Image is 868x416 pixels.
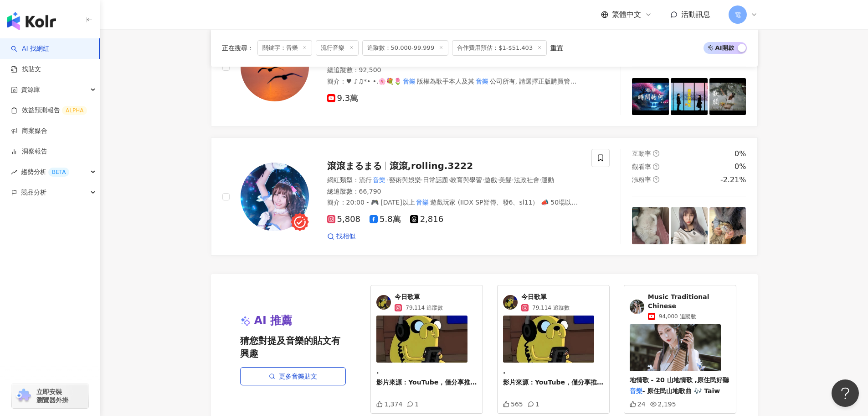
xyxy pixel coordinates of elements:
span: 電 [734,10,741,20]
span: · [448,176,450,184]
span: 美髮 [499,176,512,184]
div: 網紅類型 ： [327,176,581,185]
mark: 音樂 [401,76,417,86]
a: searchAI 找網紅 [11,44,49,53]
div: 0% [734,162,746,172]
mark: 音樂 [415,197,431,207]
span: 今日歌單 [395,293,443,302]
a: 找貼文 [11,65,41,74]
span: 運動 [541,176,554,184]
span: 資源庫 [21,79,40,100]
span: question-circle [653,163,659,170]
img: post-image [632,78,669,115]
span: 滾滾,rolling.3222 [390,160,473,171]
img: post-image [671,207,708,244]
span: 追蹤數：50,000-99,999 [362,40,449,56]
img: post-image [709,78,746,115]
span: 趨勢分析 [21,162,69,182]
span: 5,808 [327,215,361,224]
span: . 影片來源：YouTube，僅分享推廣 [503,368,603,386]
span: 互動率 [632,150,651,157]
span: - 原住民山地歌曲 🎶 Taiw [642,387,720,395]
div: 24 [630,400,646,408]
span: 猜您對提及音樂的貼文有興趣 [240,334,346,360]
div: 2,195 [650,400,676,408]
span: 活動訊息 [681,10,710,19]
span: 79,114 追蹤數 [532,304,570,312]
img: logo [7,12,56,30]
span: 2,816 [410,215,444,224]
span: 94,000 追蹤數 [659,312,696,321]
span: 5.8萬 [370,215,401,224]
div: -2.21% [720,175,746,185]
img: post-image [709,207,746,244]
span: 20:00 - 🎮 [DATE]以上 [346,199,415,206]
mark: 音樂 [340,85,355,95]
span: 觀看率 [632,163,651,170]
img: chrome extension [15,389,32,403]
span: 79,114 追蹤數 [406,304,443,312]
mark: 音樂 [372,175,387,185]
span: 關鍵字：音樂 [257,40,312,56]
a: 找相似 [327,232,355,241]
a: 洞察報告 [11,147,47,156]
span: AI 推薦 [254,313,293,329]
span: 藝術與娛樂 [389,176,421,184]
div: BETA [48,168,69,177]
img: KOL Avatar [630,300,644,314]
span: 漲粉率 [632,176,651,183]
mark: 音樂 [474,76,490,86]
span: 遊戲玩家 (IIDX SP皆傳、發6、sl11） 📣 50場以上實體活動經驗 (駐唱、主持、看板娘、銷售) - 🐈‍⬛ 四隻貓貓奴 🍡 INFJ-T 📮 合作請小盒子 [327,199,578,215]
div: 1,374 [376,400,402,408]
span: 滾滾まるまる [327,160,382,171]
span: 日常話題 [423,176,448,184]
iframe: Help Scout Beacon - Open [832,379,859,407]
a: KOL Avatar今日歌單79,114 追蹤數 [376,293,477,312]
img: KOL Avatar [241,163,309,231]
span: · [387,176,389,184]
div: 總追蹤數 ： 92,500 [327,66,581,75]
img: KOL Avatar [503,295,518,310]
img: post-image [671,78,708,115]
span: 法政社會 [514,176,539,184]
span: question-circle [653,150,659,157]
span: · [539,176,541,184]
span: 流行 [359,176,372,184]
span: Music Traditional Chinese [648,293,730,311]
div: 0% [734,149,746,159]
a: KOL Avatar歲月如歌網紅類型：流行音樂·登山攀岩·日常話題總追蹤數：92,500簡介：♥ ♪♫*• •.🌸💐🌷音樂版權為歌手本人及其音樂公司所有, 請選擇正版購買管道支持音樂9.3萬互動... [211,8,758,126]
div: 重置 [550,44,563,52]
img: KOL Avatar [376,295,391,310]
span: 找相似 [336,232,355,241]
span: 繁體中文 [612,10,641,20]
div: 總追蹤數 ： 66,790 [327,187,581,196]
a: KOL Avatar今日歌單79,114 追蹤數 [503,293,604,312]
span: 正在搜尋 ： [222,44,254,52]
span: 地情歌 - 20 山地情歌 ,原住民好聽 [630,376,729,384]
span: 合作費用預估：$1-$51,403 [452,40,547,56]
span: 競品分析 [21,182,46,203]
span: 遊戲 [484,176,497,184]
img: 【原住民歌曲風味】 山地情歌 - 20 山地情歌 ,原住民好聽音樂 - 原住民山地歌曲 🎶 Taiwan's Indigenous Tribal Music [630,324,721,371]
span: · [482,176,484,184]
a: KOL AvatarMusic Traditional Chinese94,000 追蹤數 [630,293,730,321]
img: post-image [632,207,669,244]
a: 商案媒合 [11,126,47,136]
span: · [512,176,514,184]
div: 1 [528,400,539,408]
span: 今日歌單 [521,293,570,302]
span: 9.3萬 [327,94,359,103]
span: question-circle [653,176,659,183]
mark: 音樂 [630,387,642,395]
span: 版權為歌手本人及其 [417,78,474,85]
div: 565 [503,400,523,408]
a: chrome extension立即安裝 瀏覽器外掛 [12,384,88,408]
img: KOL Avatar [241,33,309,101]
span: · [421,176,423,184]
span: 立即安裝 瀏覽器外掛 [36,388,68,404]
span: ♥ ♪♫*• •.🌸💐🌷 [346,78,402,85]
span: · [497,176,499,184]
span: 教育與學習 [450,176,482,184]
a: 效益預測報告ALPHA [11,106,87,115]
span: . 影片來源：YouTube，僅分享推廣 [376,368,477,386]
